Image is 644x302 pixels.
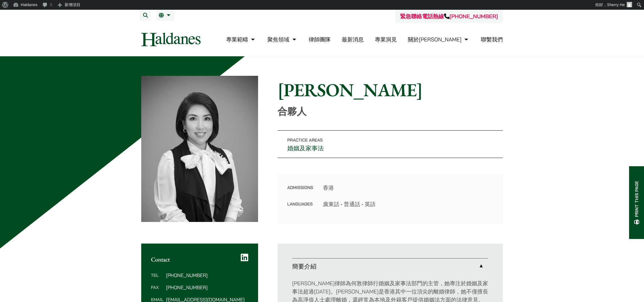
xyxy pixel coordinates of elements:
[287,200,313,208] dt: Languages
[278,106,503,117] p: 合夥人
[166,285,248,290] dd: [PHONE_NUMBER]
[141,33,201,46] img: Logo of Haldanes
[159,13,172,18] a: 繁
[151,256,248,263] h2: Contact
[166,273,248,278] dd: [PHONE_NUMBER]
[287,184,313,200] dt: Admissions
[292,258,488,274] a: 簡要介紹
[400,13,498,20] a: 緊急聯絡電話熱線[PHONE_NUMBER]
[408,36,470,43] a: 關於何敦
[309,36,331,43] a: 律師團隊
[268,36,298,43] a: 聚焦領域
[151,285,163,297] dt: Fax
[278,79,503,101] h1: [PERSON_NAME]
[481,36,503,43] a: 聯繫我們
[241,253,248,262] a: LinkedIn
[375,36,397,43] a: 專業洞見
[287,144,324,152] a: 婚姻及家事法
[323,200,493,208] dd: 廣東話 • 普通話 • 英語
[342,36,364,43] a: 最新消息
[151,273,163,285] dt: Tel
[151,297,163,302] dt: Email
[607,2,625,7] span: Sherry He
[323,184,493,192] dd: 香港
[226,36,256,43] a: 專業範疇
[287,137,323,143] span: Practice Areas
[166,297,248,302] dd: [EMAIL_ADDRESS][DOMAIN_NAME]
[140,10,151,21] button: Search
